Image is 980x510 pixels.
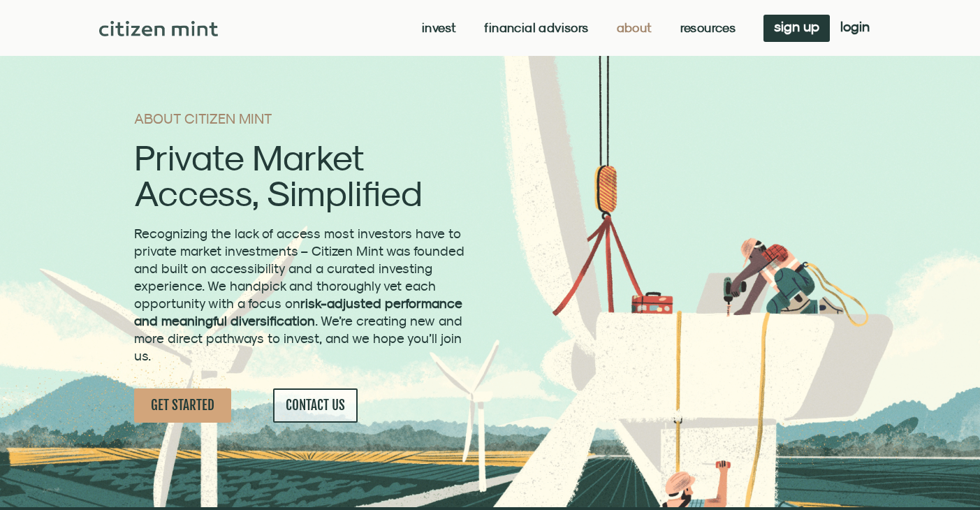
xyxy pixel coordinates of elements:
[422,21,456,35] a: Invest
[617,21,652,35] a: About
[99,21,219,36] img: Citizen Mint
[484,21,588,35] a: Financial Advisors
[273,388,358,423] a: CONTACT US
[134,140,469,211] h2: Private Market Access, Simplified
[840,22,870,31] span: login
[151,397,214,414] span: GET STARTED
[763,15,830,42] a: sign up
[134,388,231,423] a: GET STARTED
[830,15,880,42] a: login
[680,21,736,35] a: Resources
[286,397,345,414] span: CONTACT US
[134,112,469,126] h1: ABOUT CITIZEN MINT
[134,226,465,363] span: Recognizing the lack of access most investors have to private market investments – Citizen Mint w...
[422,21,736,35] nav: Menu
[774,22,819,31] span: sign up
